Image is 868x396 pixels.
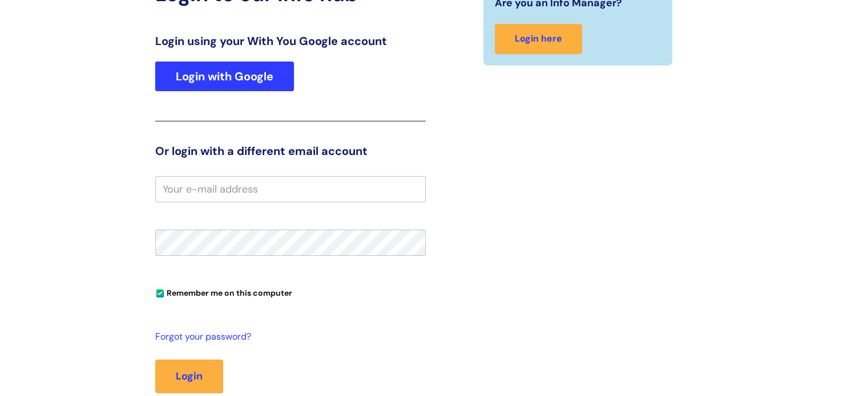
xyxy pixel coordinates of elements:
div: You can uncheck this option if you're logging in from a shared device [155,283,426,301]
a: Forgot your password? [155,329,420,345]
input: Remember me on this computer [156,290,164,297]
label: Remember me on this computer [155,285,292,298]
h3: Or login with a different email account [155,144,426,158]
a: Login here [495,24,582,54]
button: Login [155,360,223,393]
a: Login with Google [155,62,294,91]
input: Your e-mail address [155,176,426,202]
h3: Login using your With You Google account [155,34,426,48]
